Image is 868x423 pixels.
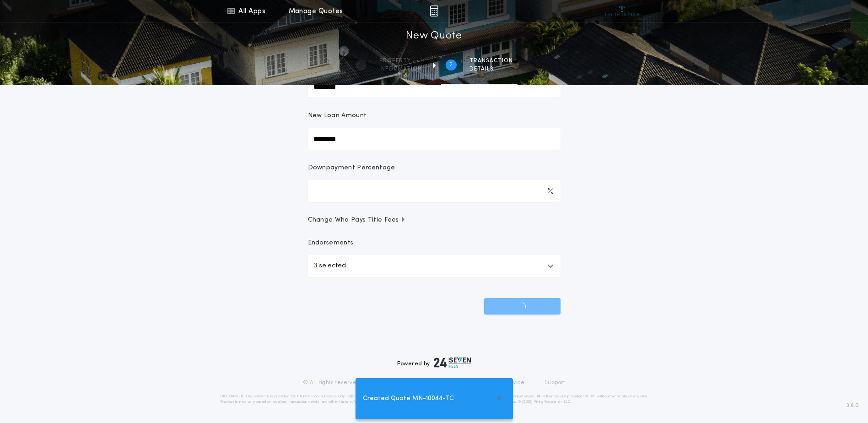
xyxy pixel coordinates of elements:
p: Downpayment Percentage [308,163,395,173]
input: Sale Price [308,76,561,98]
span: details [469,65,513,73]
button: 3 selected [308,255,561,277]
span: Change Who Pays Title Fees [308,216,406,225]
img: img [430,5,438,16]
p: Endorsements [308,239,561,248]
div: Powered by [397,357,471,368]
input: New Loan Amount [308,128,561,150]
img: vs-icon [605,6,639,16]
span: Transaction [469,57,513,65]
span: Created Quote MN-10044-TC [363,394,454,404]
h1: New Quote [406,29,462,43]
button: Change Who Pays Title Fees [308,216,561,225]
span: information [379,65,422,73]
p: 3 selected [313,260,346,271]
input: Downpayment Percentage [308,180,561,202]
img: logo [434,357,471,368]
p: New Loan Amount [308,111,367,120]
h2: 2 [449,61,453,69]
span: Property [379,57,422,65]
